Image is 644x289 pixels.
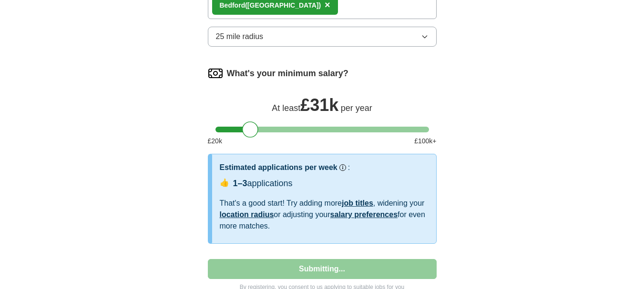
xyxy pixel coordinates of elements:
[220,177,229,189] span: 👍
[208,66,223,81] img: salary.png
[245,1,321,9] span: ([GEOGRAPHIC_DATA])
[227,67,348,80] label: What's your minimum salary?
[208,259,437,279] button: Submitting...
[220,162,337,173] h3: Estimated applications per week
[220,210,274,219] a: location radius
[341,103,372,113] span: per year
[220,198,429,232] div: That's a good start! Try adding more , widening your or adjusting your for even more matches.
[348,162,350,173] h3: :
[208,27,437,47] button: 25 mile radius
[216,31,264,42] span: 25 mile radius
[342,199,373,207] a: job titles
[220,0,321,10] div: d
[330,210,398,219] a: salary preferences
[300,95,338,115] span: £ 31k
[208,136,222,146] span: £ 20 k
[220,1,241,9] strong: Bedfor
[272,103,300,113] span: At least
[233,179,247,188] span: 1–3
[233,177,293,190] div: applications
